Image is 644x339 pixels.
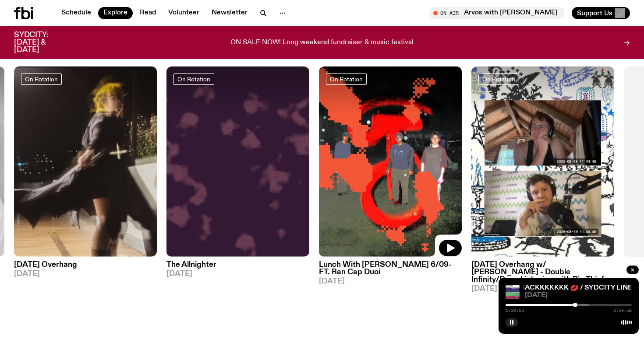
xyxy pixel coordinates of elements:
[56,7,96,19] a: Schedule
[14,270,157,278] span: [DATE]
[173,73,214,85] a: On Rotation
[613,308,632,313] span: 2:59:58
[319,261,462,276] h3: Lunch With [PERSON_NAME] 6/09- FT. Ran Cap Duoi
[25,76,58,82] span: On Rotation
[230,39,414,47] p: ON SALE NOW! Long weekend fundraiser & music festival
[163,7,205,19] a: Volunteer
[471,257,614,293] a: [DATE] Overhang w/ [PERSON_NAME] - Double Infinity/Deep Listening with Big Thief[DATE]
[134,7,161,19] a: Read
[471,285,614,293] span: [DATE]
[429,7,565,19] button: On AirArvos with [PERSON_NAME]
[14,257,157,278] a: [DATE] Overhang[DATE]
[98,7,133,19] a: Explore
[482,76,515,82] span: On Rotation
[572,7,630,19] button: Support Us
[166,261,309,269] h3: The Allnighter
[166,270,309,278] span: [DATE]
[525,292,632,299] span: [DATE]
[14,31,70,54] h3: SYDCITY: [DATE] & [DATE]
[478,73,519,85] a: On Rotation
[326,73,367,85] a: On Rotation
[319,257,462,285] a: Lunch With [PERSON_NAME] 6/09- FT. Ran Cap Duoi[DATE]
[506,308,524,313] span: 1:39:16
[14,261,157,269] h3: [DATE] Overhang
[206,7,253,19] a: Newsletter
[166,257,309,278] a: The Allnighter[DATE]
[21,73,62,85] a: On Rotation
[330,76,363,82] span: On Rotation
[577,9,612,17] span: Support Us
[177,76,210,82] span: On Rotation
[319,278,462,285] span: [DATE]
[471,261,614,283] h3: [DATE] Overhang w/ [PERSON_NAME] - Double Infinity/Deep Listening with Big Thief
